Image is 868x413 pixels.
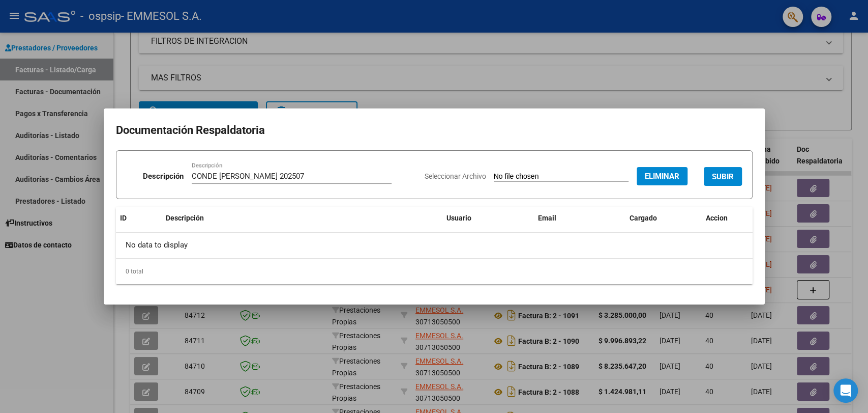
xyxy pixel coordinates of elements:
[833,378,858,403] div: Open Intercom Messenger
[143,171,184,182] p: Descripción
[162,207,442,229] datatable-header-cell: Descripción
[116,233,753,258] div: No data to display
[446,214,471,222] span: Usuario
[166,214,204,222] span: Descripción
[702,207,753,229] datatable-header-cell: Accion
[645,172,679,181] span: Eliminar
[116,121,753,140] h2: Documentación Respaldatoria
[625,207,702,229] datatable-header-cell: Cargado
[712,172,734,181] span: SUBIR
[442,207,534,229] datatable-header-cell: Usuario
[637,167,687,185] button: Eliminar
[120,214,127,222] span: ID
[116,207,162,229] datatable-header-cell: ID
[704,167,742,186] button: SUBIR
[630,214,657,222] span: Cargado
[706,214,728,222] span: Accion
[534,207,625,229] datatable-header-cell: Email
[116,259,753,284] div: 0 total
[425,172,486,180] span: Seleccionar Archivo
[538,214,556,222] span: Email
